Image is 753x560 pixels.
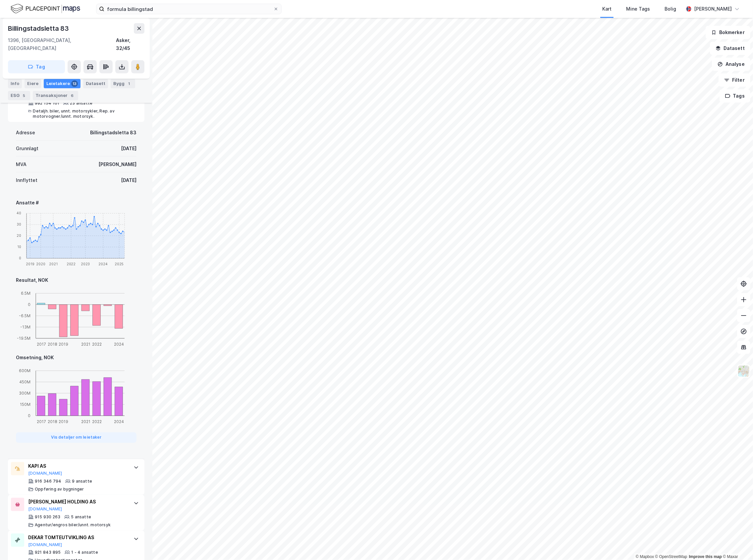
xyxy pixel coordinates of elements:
tspan: 20 [17,234,21,237]
button: Bokmerker [706,26,750,39]
tspan: 2021 [81,419,90,424]
button: Filter [719,73,750,87]
tspan: 2021 [81,342,90,347]
div: Detaljh. biler, unnt. motorsykler, Rep. av motorvogner/unnt. motorsyk. [33,108,127,119]
a: Improve this map [689,554,722,559]
tspan: 0 [19,256,21,260]
tspan: 40 [17,211,21,215]
a: OpenStreetMap [655,554,687,559]
div: 23 ansatte [70,101,92,106]
img: logo.f888ab2527a4732fd821a326f86c7f29.svg [11,3,80,15]
div: 921 843 895 [35,550,61,555]
input: Søk på adresse, matrikkel, gårdeiere, leietakere eller personer [104,4,273,14]
tspan: 2017 [37,419,46,424]
tspan: -19.5M [17,336,30,341]
tspan: 30 [17,222,21,226]
button: Vis detaljer om leietaker [16,432,136,443]
div: [PERSON_NAME] HOLDING AS [28,498,127,506]
div: Resultat, NOK [16,276,136,284]
tspan: 300M [19,391,30,396]
tspan: 0 [28,413,30,418]
div: Kart [602,5,612,13]
div: Billingstadsletta 83 [8,23,70,34]
iframe: Chat Widget [720,528,753,560]
tspan: 2018 [48,419,57,424]
tspan: 6.5M [21,291,30,296]
button: [DOMAIN_NAME] [28,542,62,547]
div: 1 - 4 ansatte [71,550,98,555]
div: Agentur/engros biler/unnt. motorsyk [35,522,111,528]
tspan: 2024 [98,262,108,266]
tspan: -13M [20,324,30,329]
tspan: 2017 [37,342,46,347]
div: 13 [71,80,78,87]
div: 916 346 794 [35,479,61,484]
button: Analyse [712,58,750,71]
div: 1396, [GEOGRAPHIC_DATA], [GEOGRAPHIC_DATA] [8,36,116,52]
div: Oppføring av bygninger [35,487,84,492]
div: [PERSON_NAME] [98,160,136,168]
div: Bygg [111,79,135,88]
div: Ansatte # [16,199,136,207]
tspan: 2025 [115,262,124,266]
tspan: 2019 [59,342,68,347]
tspan: 10 [17,245,21,249]
tspan: 2018 [48,342,57,347]
div: Mine Tags [626,5,650,13]
button: Tags [720,89,750,103]
div: [PERSON_NAME] [694,5,732,13]
tspan: 450M [19,379,30,384]
tspan: 2022 [67,262,76,266]
tspan: 2023 [81,262,90,266]
a: Mapbox [636,554,654,559]
div: 992 154 101 [35,101,59,106]
tspan: 2024 [114,419,124,424]
div: Transaksjoner [33,91,78,100]
tspan: 2024 [114,342,124,347]
div: 915 930 263 [35,514,60,520]
button: Datasett [710,42,750,55]
div: 6 [69,92,76,99]
div: Billingstadsletta 83 [90,129,136,137]
button: [DOMAIN_NAME] [28,506,62,512]
tspan: 2019 [59,419,68,424]
div: Innflyttet [16,176,37,184]
tspan: -6.5M [19,313,30,318]
div: KAPI AS [28,462,127,470]
tspan: 150M [20,402,30,407]
div: DEKAR TOMTEUTVIKLING AS [28,534,127,541]
div: 9 ansatte [72,479,92,484]
div: 5 [21,92,27,99]
tspan: 2022 [92,419,102,424]
div: Omsetning, NOK [16,354,136,362]
tspan: 600M [19,368,30,373]
div: MVA [16,160,27,168]
div: Bolig [665,5,676,13]
div: ESG [8,91,30,100]
tspan: 2020 [36,262,45,266]
div: 1 [126,80,133,87]
button: Tag [8,60,65,73]
div: 5 ansatte [71,514,91,520]
div: Leietakere [44,79,81,88]
div: Adresse [16,129,35,137]
tspan: 2021 [49,262,58,266]
div: Info [8,79,22,88]
tspan: 0 [28,302,30,307]
tspan: 2022 [92,342,102,347]
div: Datasett [83,79,108,88]
img: Z [737,365,750,377]
div: Asker, 32/45 [116,36,144,52]
div: [DATE] [121,176,136,184]
div: Eiere [25,79,41,88]
div: Grunnlagt [16,145,38,152]
div: Kontrollprogram for chat [720,528,753,560]
div: [DATE] [121,145,136,152]
button: [DOMAIN_NAME] [28,471,62,476]
tspan: 2019 [26,262,34,266]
